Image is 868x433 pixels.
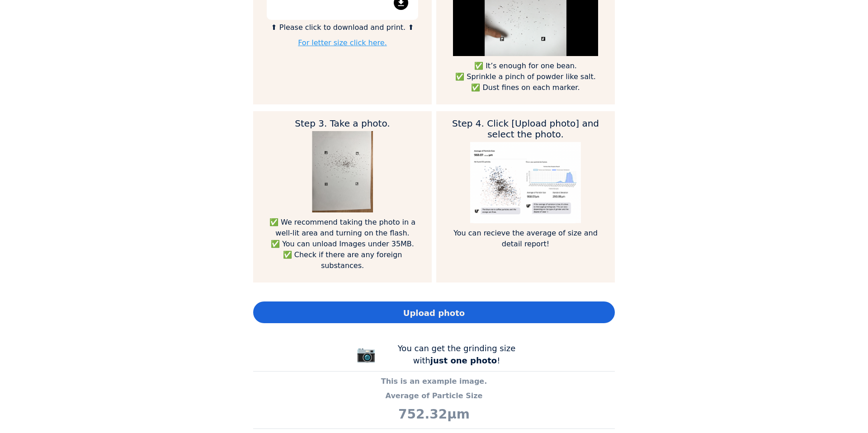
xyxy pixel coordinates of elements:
[253,391,615,401] p: Average of Particle Size
[450,118,601,140] h2: Step 4. Click [Upload photo] and select the photo.
[267,217,418,271] p: ✅ We recommend taking the photo in a well-lit area and turning on the flash. ✅ You can unload Ima...
[253,405,615,424] p: 752.32μm
[298,38,387,47] a: For letter size click here.
[267,118,418,129] h2: Step 3. Take a photo.
[267,22,418,33] p: ⬆ Please click to download and print. ⬆
[312,131,373,212] img: guide
[450,228,601,249] p: You can recieve the average of size and detail report!
[430,356,497,365] b: just one photo
[389,342,524,367] div: You can get the grinding size with !
[403,307,465,319] span: Upload photo
[450,61,601,93] p: ✅ It’s enough for one bean. ✅ Sprinkle a pinch of powder like salt. ✅ Dust fines on each marker.
[470,142,580,223] img: guide
[253,376,615,387] p: This is an example image.
[356,345,376,363] span: 📷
